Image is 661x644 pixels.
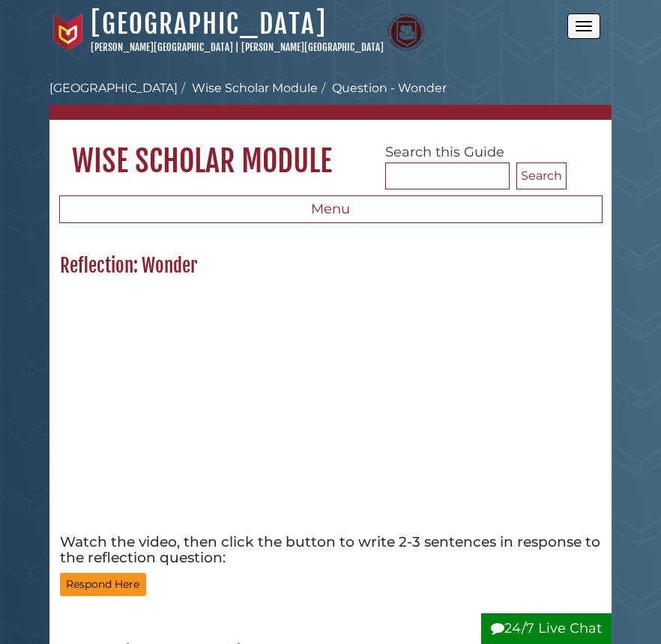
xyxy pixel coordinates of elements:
h5: Watch the video, then click the button to write 2-3 sentences in response to the reflection quest... [60,535,602,565]
button: Open the menu [567,13,600,39]
a: [PERSON_NAME][GEOGRAPHIC_DATA] [241,41,384,53]
li: Question - Wonder [318,79,447,97]
button: Menu [59,195,603,224]
a: [GEOGRAPHIC_DATA] [49,81,178,95]
a: [PERSON_NAME][GEOGRAPHIC_DATA] [91,41,233,53]
nav: breadcrumb [49,79,612,120]
span: | [235,41,239,53]
iframe: YouTube video player [60,285,480,521]
img: Calvin University [49,13,87,51]
button: 24/7 Live Chat [481,613,612,644]
button: Respond Here [60,573,146,596]
h2: Reflection: Wonder [52,254,609,278]
h1: Wise Scholar Module [49,120,612,180]
button: Search [516,162,567,189]
img: Calvin Theological Seminary [387,13,425,51]
a: Wise Scholar Module [192,81,318,95]
a: [GEOGRAPHIC_DATA] [91,7,327,40]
